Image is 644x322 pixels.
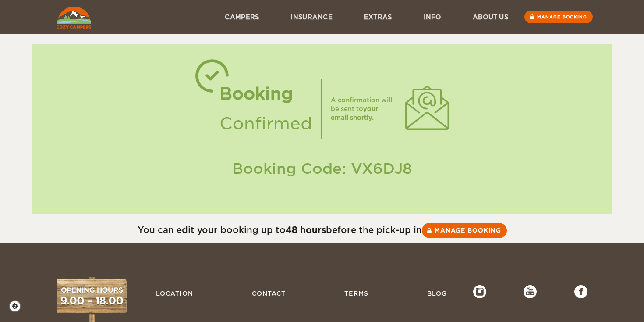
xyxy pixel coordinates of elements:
a: Manage booking [524,11,593,23]
div: Confirmed [219,109,312,139]
a: Cookie settings [9,300,27,312]
a: Blog [423,285,451,302]
div: Booking Code: VX6DJ8 [41,158,603,179]
div: A confirmation will be sent to [331,96,396,122]
a: Manage booking [422,223,507,238]
a: Terms [340,285,373,302]
div: Booking [219,79,312,109]
a: Location [152,285,198,302]
strong: 48 hours [286,225,326,235]
a: Contact [248,285,290,302]
img: Cozy Campers [57,7,91,29]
